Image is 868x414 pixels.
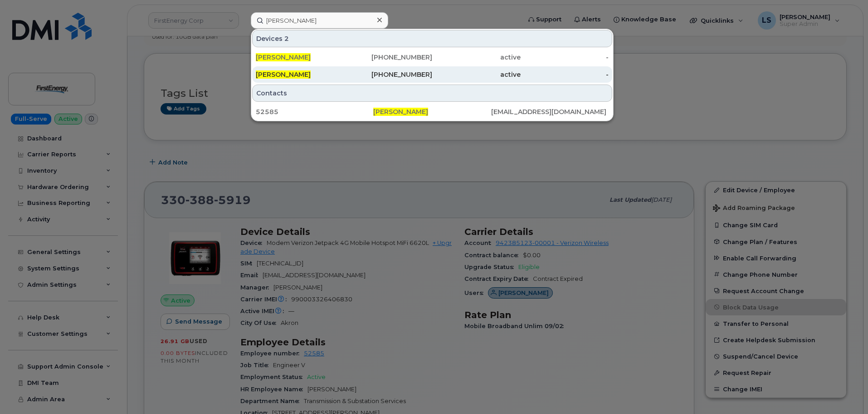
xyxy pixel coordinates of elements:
[252,104,612,120] a: 52585[PERSON_NAME][EMAIL_ADDRESS][DOMAIN_NAME]
[829,374,861,407] iframe: Messenger Launcher
[373,108,428,116] span: [PERSON_NAME]
[256,107,373,116] div: 52585
[252,66,612,83] a: [PERSON_NAME][PHONE_NUMBER]active-
[252,85,612,102] div: Contacts
[251,12,388,29] input: Find something...
[252,30,612,47] div: Devices
[256,70,311,79] span: [PERSON_NAME]
[344,70,433,79] div: [PHONE_NUMBER]
[344,53,433,62] div: [PHONE_NUMBER]
[284,34,289,43] span: 2
[252,49,612,65] a: [PERSON_NAME][PHONE_NUMBER]active-
[432,70,521,79] div: active
[432,53,521,62] div: active
[256,53,311,61] span: [PERSON_NAME]
[491,107,609,116] div: [EMAIL_ADDRESS][DOMAIN_NAME]
[521,53,609,62] div: -
[521,70,609,79] div: -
